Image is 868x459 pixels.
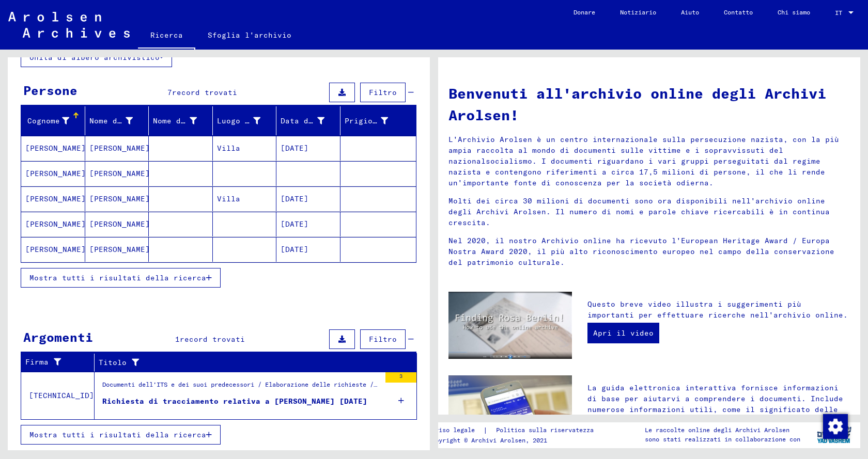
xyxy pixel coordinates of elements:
div: Firma [25,354,94,371]
font: [DATE] [281,245,308,254]
a: Apri il video [587,323,659,343]
font: Filtro [369,88,397,97]
font: Richiesta di tracciamento relativa a [PERSON_NAME] [DATE] [102,397,367,406]
a: Sfoglia l'archivio [195,23,304,48]
font: Molti dei circa 30 milioni di documenti sono ora disponibili nell'archivio online degli Archivi A... [448,196,830,227]
font: L'Archivio Arolsen è un centro internazionale sulla persecuzione nazista, con la più ampia raccol... [448,135,839,187]
div: Luogo di nascita [217,113,276,129]
div: Modifica consenso [823,414,847,438]
font: Firma [25,357,49,367]
font: 1 [175,335,180,344]
font: [PERSON_NAME] [89,219,150,229]
font: Mostra tutti i risultati della ricerca [29,273,206,282]
font: Luogo di nascita [217,116,291,125]
font: record trovati [180,335,245,344]
mat-header-cell: Nome di battesimo [85,106,149,135]
font: Prigioniero n. [345,116,410,125]
font: Donare [574,8,595,16]
img: Modifica consenso [823,414,848,439]
font: Titolo [99,358,127,367]
font: Ricerca [150,30,183,40]
font: IT [835,9,842,17]
div: Nome di battesimo [89,113,149,129]
font: Unità di albero archivistico [29,53,160,62]
font: Cognome [27,116,60,125]
a: Avviso legale [428,425,483,436]
font: sono stati realizzati in collaborazione con [645,435,800,443]
mat-header-cell: Nome da nubile [149,106,213,135]
font: Villa [217,144,240,153]
font: [DATE] [281,144,308,153]
div: Data di nascita [281,113,340,129]
font: [PERSON_NAME] [89,144,150,153]
button: Filtro [360,83,406,102]
button: Unità di albero archivistico [21,48,172,67]
font: Mostra tutti i risultati della ricerca [29,430,206,439]
font: Apri il video [593,328,654,338]
a: Ricerca [138,23,195,50]
font: Politica sulla riservatezza [496,426,594,434]
div: Cognome [25,113,85,129]
font: Persone [23,83,78,98]
button: Filtro [360,329,406,349]
font: Aiuto [681,8,699,16]
font: Filtro [369,335,397,344]
font: record trovati [172,88,237,97]
font: Nome di battesimo [89,116,168,125]
font: [DATE] [281,219,308,229]
img: video.jpg [448,292,572,359]
font: Nome da nubile [153,116,218,125]
font: [PERSON_NAME] [25,169,86,178]
font: Villa [217,194,240,203]
font: 3 [399,373,402,379]
font: | [483,425,488,435]
img: Arolsen_neg.svg [8,12,130,38]
mat-header-cell: Data di nascita [276,106,340,135]
font: La guida elettronica interattiva fornisce informazioni di base per aiutarvi a comprendere i docum... [587,383,843,436]
font: [PERSON_NAME] [25,219,86,229]
font: [PERSON_NAME] [25,144,86,153]
font: [PERSON_NAME] [25,245,86,254]
font: Benvenuti all'archivio online degli Archivi Arolsen! [448,84,826,124]
font: Copyright © Archivi Arolsen, 2021 [428,436,547,444]
mat-header-cell: Luogo di nascita [213,106,277,135]
font: Le raccolte online degli Archivi Arolsen [645,426,789,434]
font: Argomenti [23,329,93,345]
font: Notiziario [620,8,656,16]
div: Nome da nubile [153,113,212,129]
font: [DATE] [281,194,308,203]
font: Chi siamo [778,8,810,16]
font: [PERSON_NAME] [89,169,150,178]
font: [TECHNICAL_ID] [29,391,94,400]
font: [PERSON_NAME] [89,194,150,203]
mat-header-cell: Cognome [21,106,85,135]
mat-header-cell: Prigioniero n. [340,106,416,135]
font: Contatto [724,8,753,16]
font: [PERSON_NAME] [25,194,86,203]
div: Titolo [99,354,404,371]
button: Mostra tutti i risultati della ricerca [21,268,221,288]
font: 7 [167,88,172,97]
img: yv_logo.png [815,422,854,448]
font: [PERSON_NAME] [89,245,150,254]
button: Mostra tutti i risultati della ricerca [21,425,221,445]
font: Avviso legale [428,426,475,434]
font: Data di nascita [281,116,350,125]
a: Politica sulla riservatezza [488,425,606,436]
font: Nel 2020, il nostro Archivio online ha ricevuto l'European Heritage Award / Europa Nostra Award 2... [448,236,834,267]
font: Questo breve video illustra i suggerimenti più importanti per effettuare ricerche nell'archivio o... [587,299,848,320]
font: Sfoglia l'archivio [208,30,291,40]
img: eguide.jpg [448,375,572,458]
div: Prigioniero n. [345,113,404,129]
